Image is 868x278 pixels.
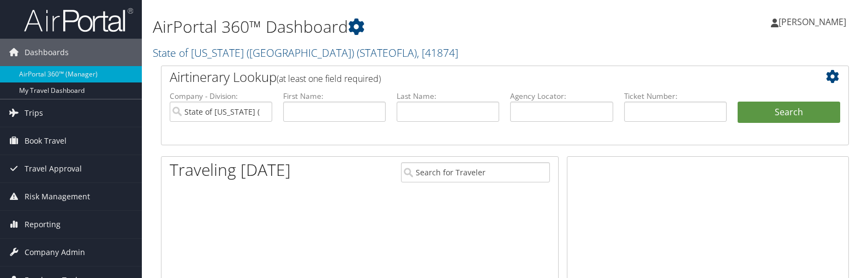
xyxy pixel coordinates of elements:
[624,91,727,102] label: Ticket Number:
[771,5,857,38] a: [PERSON_NAME]
[170,91,272,102] label: Company - Division:
[25,39,69,66] span: Dashboards
[25,127,67,155] span: Book Travel
[153,45,458,60] a: State of [US_STATE] ([GEOGRAPHIC_DATA])
[779,16,846,28] span: [PERSON_NAME]
[417,45,458,60] span: , [ 41874 ]
[277,73,381,85] span: (at least one field required)
[357,45,417,60] span: ( STATEOFLA )
[170,158,291,181] h1: Traveling [DATE]
[25,155,82,182] span: Travel Approval
[25,183,90,210] span: Risk Management
[25,239,85,266] span: Company Admin
[283,91,386,102] label: First Name:
[25,211,61,238] span: Reporting
[170,68,783,86] h2: Airtinerary Lookup
[153,15,622,38] h1: AirPortal 360™ Dashboard
[25,99,43,127] span: Trips
[401,162,550,182] input: Search for Traveler
[738,102,840,123] button: Search
[397,91,499,102] label: Last Name:
[24,7,133,33] img: airportal-logo.png
[510,91,613,102] label: Agency Locator:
